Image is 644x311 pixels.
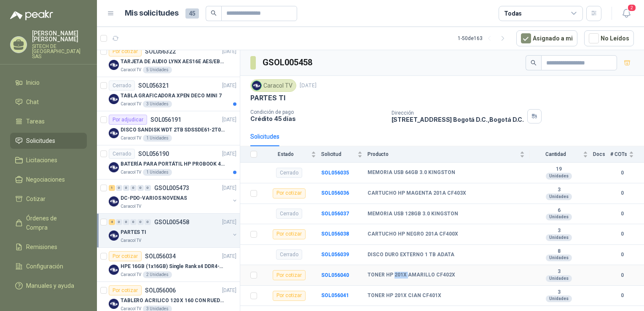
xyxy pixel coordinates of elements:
[321,252,349,257] b: SOL056039
[121,263,225,271] p: HPE 16GB (1x16GB) Single Rank x4 DDR4-2400
[530,146,593,163] th: Cantidad
[10,113,87,129] a: Tareas
[109,183,238,210] a: 1 0 0 0 0 0 GSOL005473[DATE] Company LogoDC-PDO-VARIOS NOVENASCaracol TV
[610,210,634,218] b: 0
[546,234,572,241] div: Unidades
[546,214,572,220] div: Unidades
[109,60,119,70] img: Company Logo
[109,285,142,295] div: Por cotizar
[121,169,141,176] p: Caracol TV
[222,150,236,158] p: [DATE]
[130,185,137,191] div: 0
[610,292,634,300] b: 0
[530,268,588,275] b: 3
[32,44,87,59] p: SITECH DE [GEOGRAPHIC_DATA] SAS
[610,251,634,259] b: 0
[10,191,87,207] a: Cotizar
[368,252,454,258] b: DISCO DURO EXTERNO 1 TB ADATA
[97,77,240,111] a: CerradoSOL056321[DATE] Company LogoTABLA GRAFICADORA XPEN DECO MINI 7Caracol TV3 Unidades
[368,169,455,176] b: MEMORIA USB 64GB 3.0 KINGSTON
[263,56,314,69] h3: GSOL005458
[10,172,87,188] a: Negociaciones
[250,115,385,122] p: Crédito 45 días
[154,219,189,225] p: GSOL005458
[138,151,169,157] p: SOL056190
[392,110,524,116] p: Dirección
[546,193,572,200] div: Unidades
[97,145,240,180] a: CerradoSOL056190[DATE] Company LogoBATERÍA PARA PORTÁTIL HP PROBOOK 430 G8Caracol TV1 Unidades
[222,184,236,192] p: [DATE]
[273,229,306,239] div: Por cotizar
[321,151,356,157] span: Solicitud
[368,211,458,217] b: MEMORIA USB 128GB 3.0 KINGSTON
[130,219,137,225] div: 0
[137,219,144,225] div: 0
[546,275,572,282] div: Unidades
[368,151,518,157] span: Producto
[321,190,349,196] a: SOL056036
[300,82,317,90] p: [DATE]
[273,291,306,301] div: Por cotizar
[121,92,222,100] p: TABLA GRAFICADORA XPEN DECO MINI 7
[109,46,142,56] div: Por cotizar
[116,219,122,225] div: 0
[516,30,577,46] button: Asignado a mi
[143,271,172,278] div: 2 Unidades
[276,168,302,178] div: Cerrado
[610,146,644,163] th: # COTs
[250,79,296,92] div: Caracol TV
[10,152,87,168] a: Licitaciones
[10,239,87,255] a: Remisiones
[121,237,141,244] p: Caracol TV
[143,169,172,176] div: 1 Unidades
[458,32,510,45] div: 1 - 50 de 163
[584,30,634,46] button: No Leídos
[10,75,87,91] a: Inicio
[273,188,306,198] div: Por cotizar
[121,101,141,107] p: Caracol TV
[610,271,634,279] b: 0
[10,278,87,294] a: Manuales y ayuda
[546,295,572,302] div: Unidades
[109,231,119,241] img: Company Logo
[26,78,40,87] span: Inicio
[10,133,87,149] a: Solicitudes
[368,231,458,238] b: CARTUCHO HP NEGRO 201A CF400X
[321,211,349,217] a: SOL056037
[368,292,441,299] b: TONER HP 201X CIAN CF401X
[145,287,176,293] p: SOL056006
[392,116,524,123] p: [STREET_ADDRESS] Bogotá D.C. , Bogotá D.C.
[97,43,240,77] a: Por cotizarSOL056322[DATE] Company LogoTARJETA DE AUDIO LYNX AES16E AES/EBU PCICaracol TV5 Unidades
[26,214,79,232] span: Órdenes de Compra
[10,258,87,274] a: Configuración
[109,219,115,225] div: 4
[121,160,225,168] p: BATERÍA PARA PORTÁTIL HP PROBOOK 430 G8
[109,299,119,309] img: Company Logo
[222,287,236,295] p: [DATE]
[109,162,119,172] img: Company Logo
[26,97,39,107] span: Chat
[121,271,141,278] p: Caracol TV
[121,228,146,236] p: PARTES TI
[116,185,122,191] div: 0
[185,8,199,19] span: 45
[123,219,129,225] div: 0
[222,116,236,124] p: [DATE]
[121,126,225,134] p: DISCO SANDISK WDT 2TB SDSSDE61-2T00-G25
[109,196,119,206] img: Company Logo
[143,135,172,142] div: 1 Unidades
[125,7,179,19] h1: Mis solicitudes
[321,292,349,298] a: SOL056041
[26,262,63,271] span: Configuración
[250,132,279,141] div: Solicitudes
[26,175,65,184] span: Negociaciones
[97,111,240,145] a: Por adjudicarSOL056191[DATE] Company LogoDISCO SANDISK WDT 2TB SDSSDE61-2T00-G25Caracol TV1 Unidades
[619,6,634,21] button: 2
[121,194,187,202] p: DC-PDO-VARIOS NOVENAS
[273,270,306,280] div: Por cotizar
[368,190,466,197] b: CARTUCHO HP MAGENTA 201A CF403X
[321,146,368,163] th: Solicitud
[138,83,169,88] p: SOL056321
[321,272,349,278] a: SOL056040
